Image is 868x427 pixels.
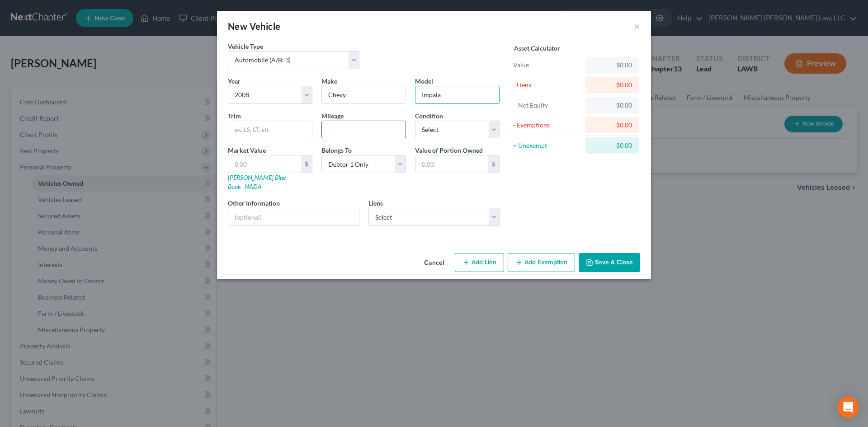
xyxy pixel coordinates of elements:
input: 0.00 [228,155,301,173]
label: Vehicle Type [228,42,263,51]
div: $0.00 [593,141,632,150]
label: Year [228,76,241,86]
div: $0.00 [593,80,632,89]
div: $0.00 [593,101,632,110]
button: Add Exemption [508,253,575,272]
button: × [634,21,640,32]
label: Other Information [228,198,280,208]
div: $0.00 [593,61,632,70]
span: Belongs To [321,146,352,154]
div: - Liens [513,80,581,89]
button: Cancel [417,254,451,272]
a: [PERSON_NAME] Blue Book [228,174,286,190]
label: Mileage [321,111,344,121]
button: Add Lien [455,253,504,272]
input: (optional) [228,208,359,225]
label: Model [415,76,433,86]
input: 0.00 [415,155,488,173]
input: -- [322,121,406,138]
label: Market Value [228,145,266,155]
div: $ [488,155,499,173]
a: NADA [245,183,262,190]
label: Asset Calculator [514,43,560,53]
button: Save & Close [579,253,640,272]
div: - Exemptions [513,121,581,130]
input: ex. Nissan [322,86,406,103]
label: Liens [368,198,383,208]
div: = Unexempt [513,141,581,150]
label: Condition [415,111,443,121]
div: New Vehicle [228,20,280,33]
div: = Net Equity [513,101,581,110]
label: Trim [228,111,241,121]
label: Value of Portion Owned [415,145,483,155]
div: $0.00 [593,121,632,130]
input: ex. LS, LT, etc [228,121,312,138]
span: Make [321,77,337,85]
input: ex. Altima [415,86,499,103]
div: Open Intercom Messenger [837,396,859,418]
div: Value [513,61,581,70]
div: $ [301,155,312,173]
